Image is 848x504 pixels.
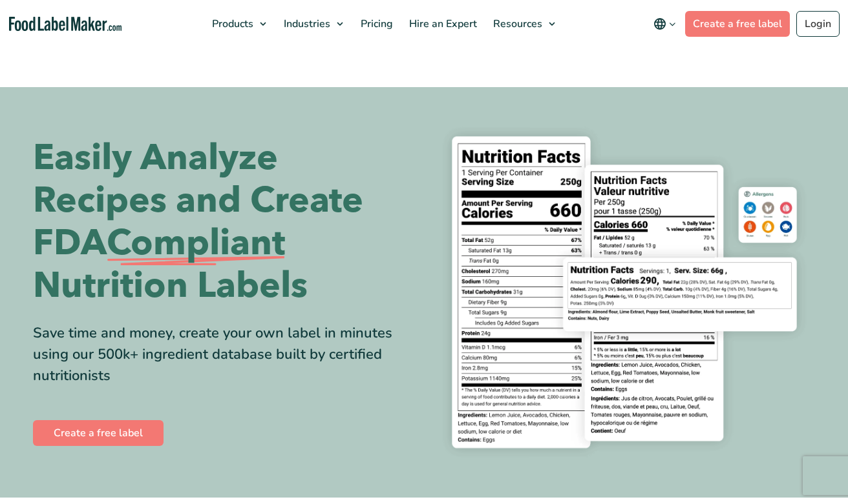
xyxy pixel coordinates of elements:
[489,17,544,31] span: Resources
[107,222,285,265] span: Compliant
[685,11,790,37] a: Create a free label
[796,11,840,37] a: Login
[405,17,478,31] span: Hire an Expert
[208,17,255,31] span: Products
[280,17,332,31] span: Industries
[33,137,414,307] h1: Easily Analyze Recipes and Create FDA Nutrition Labels
[357,17,394,31] span: Pricing
[33,323,414,387] div: Save time and money, create your own label in minutes using our 500k+ ingredient database built b...
[33,420,164,446] a: Create a free label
